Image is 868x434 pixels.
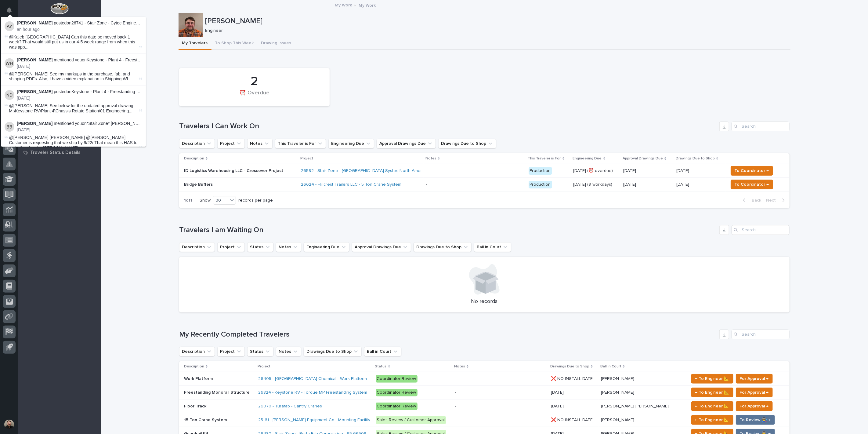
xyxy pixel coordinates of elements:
[736,388,773,397] button: For Approval →
[71,89,171,94] a: Keystone - Plant 4 - Freestanding Monorail Structure
[17,96,142,101] p: [DATE]
[764,198,790,203] button: Next
[528,155,561,162] p: This Traveler is For
[691,388,733,397] button: ← To Engineer 📐
[87,121,245,126] a: *Stair Zone* [PERSON_NAME] - ID Logistics Warehousing LLC - Crossover Project
[247,347,273,356] button: Status
[190,90,319,103] div: ⏰ Overdue
[425,155,436,162] p: Notes
[17,121,142,126] p: mentioned you on :
[304,242,349,252] button: Engineering Due
[213,197,228,204] div: 30
[740,403,769,410] span: For Approval →
[551,403,565,409] p: [DATE]
[17,89,52,94] strong: [PERSON_NAME]
[18,148,101,157] a: Traveler Status Details
[217,139,245,148] button: Project
[276,242,301,252] button: Notes
[426,168,427,173] div: -
[454,363,465,370] p: Notes
[212,37,258,50] button: To Shop This Week
[736,374,773,384] button: For Approval →
[179,37,212,50] button: My Travelers
[691,374,733,384] button: ← To Engineer 📐
[455,418,456,423] div: -
[304,347,362,356] button: Drawings Due to Shop
[87,57,186,62] a: Keystone - Plant 4 - Freestanding Monorail Structure
[179,372,790,386] tr: Work PlatformWork Platform 26405 - [GEOGRAPHIC_DATA] Chemical - Work Platform Coordinator Review-...
[731,166,773,176] button: To Coordinator →
[573,155,602,162] p: Engineering Due
[3,418,16,431] button: users-avatar
[30,150,81,155] p: Traveler Status Details
[695,403,729,410] span: ← To Engineer 📐
[184,375,214,381] p: Work Platform
[200,198,211,203] p: Show
[17,20,52,25] strong: [PERSON_NAME]
[551,389,565,395] p: [DATE]
[258,363,270,370] p: Project
[276,347,301,356] button: Notes
[691,401,733,411] button: ← To Engineer 📐
[731,180,773,189] button: To Coordinator →
[740,389,769,396] span: For Approval →
[695,389,729,396] span: ← To Engineer 📐
[5,122,14,132] img: Brian Bontrager
[732,225,790,235] input: Search
[258,418,400,423] a: 25161 - [PERSON_NAME] Equipment Co - Mounting Facility - 15 Ton Crane
[17,57,52,62] strong: [PERSON_NAME]
[9,103,138,114] span: @[PERSON_NAME] See below for the updated approval drawing. M:\Keystone RV\Plant 4\Chassis Rotate ...
[184,168,291,173] p: ID Logistics Warehousing LLC - Crossover Project
[9,71,138,82] span: @[PERSON_NAME] See my markups in the purchase, fab, and shipping PDFs. Also, I have a video expla...
[328,139,374,148] button: Engineering Due
[438,139,496,148] button: Drawings Due to Shop
[695,375,729,382] span: ← To Engineer 📐
[676,167,690,173] p: [DATE]
[17,127,142,133] p: [DATE]
[623,155,663,162] p: Approval Drawings Due
[426,182,427,187] div: -
[17,27,142,32] p: an hour ago
[359,2,376,8] p: My Work
[529,181,552,188] div: Production
[184,389,251,395] p: Freestanding Monorail Structure
[217,347,245,356] button: Project
[735,167,769,174] span: To Coordinator →
[179,226,717,235] h1: Travelers I am Waiting On
[735,181,769,188] span: To Coordinator →
[740,416,771,424] span: To Review 👨‍🏭 →
[217,242,245,252] button: Project
[9,135,138,150] span: @[PERSON_NAME] [PERSON_NAME] @[PERSON_NAME] Customer is requesting that we ship by 9/22/ That mea...
[179,164,790,178] tr: ID Logistics Warehousing LLC - Crossover Project26592 - Stair Zone - [GEOGRAPHIC_DATA] Systec Nor...
[184,416,228,423] p: 15 Ton Crane System
[414,242,472,252] button: Drawings Due to Shop
[186,298,782,305] p: No records
[17,89,142,94] p: posted on :
[17,20,142,26] p: posted on :
[179,193,197,208] p: 1 of 1
[179,178,790,191] tr: Bridge Buffers26624 - Hillcrest Trailers LLC - 5 Ton Crane System - Production[DATE] (9 workdays)...
[732,122,790,131] div: Search
[179,347,215,356] button: Description
[179,122,717,131] h1: Travelers I Can Work On
[71,20,202,25] a: 26741 - Stair Zone - Cytec Engineered Materials - Custom Crossover
[258,376,367,381] a: 26405 - [GEOGRAPHIC_DATA] Chemical - Work Platform
[573,168,619,173] p: [DATE] (⏰ overdue)
[601,389,635,395] p: [PERSON_NAME]
[623,168,671,173] p: [DATE]
[238,198,273,203] p: records per page
[17,121,52,126] strong: [PERSON_NAME]
[601,375,635,381] p: [PERSON_NAME]
[258,404,322,409] a: 26070 - Turafab - Gantry Cranes
[205,28,786,33] p: Engineer
[601,416,635,423] p: [PERSON_NAME]
[179,399,790,413] tr: Floor TrackFloor Track 26070 - Turafab - Gantry Cranes Coordinator Review- [DATE][DATE] [PERSON_N...
[455,404,456,409] div: -
[736,415,775,425] button: To Review 👨‍🏭 →
[375,363,387,370] p: Status
[376,403,418,410] div: Coordinator Review
[179,413,790,427] tr: 15 Ton Crane System15 Ton Crane System 25161 - [PERSON_NAME] Equipment Co - Mounting Facility - 1...
[247,139,273,148] button: Notes
[623,182,671,187] p: [DATE]
[3,4,16,16] button: Notifications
